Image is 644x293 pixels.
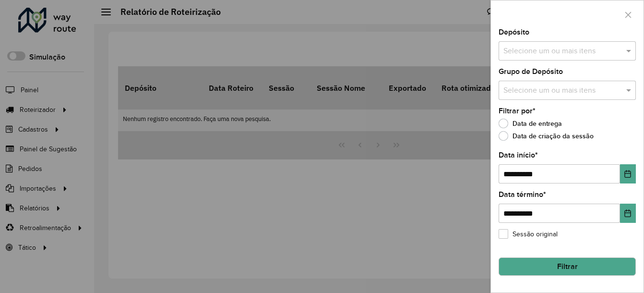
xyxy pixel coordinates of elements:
[499,105,536,117] label: Filtrar por
[499,131,594,141] label: Data de criação da sessão
[499,189,546,200] label: Data término
[620,204,636,223] button: Choose Date
[499,149,538,161] label: Data início
[499,66,563,77] label: Grupo de Depósito
[499,119,562,128] label: Data de entrega
[499,229,558,239] label: Sessão original
[499,26,529,38] label: Depósito
[499,257,636,276] button: Filtrar
[620,164,636,183] button: Choose Date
